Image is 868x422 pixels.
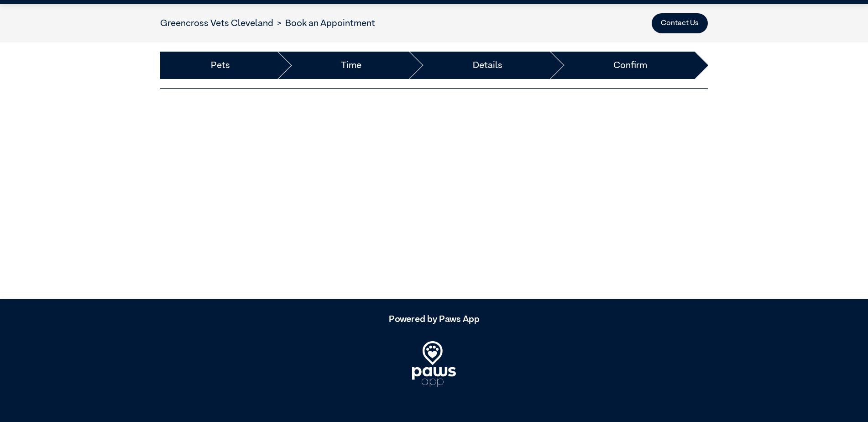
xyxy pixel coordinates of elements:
a: Pets [211,58,230,72]
a: Greencross Vets Cleveland [160,19,273,28]
h5: Powered by Paws App [160,314,708,325]
button: Contact Us [652,13,708,33]
li: Book an Appointment [273,16,375,30]
nav: breadcrumb [160,16,375,30]
img: PawsApp [412,341,456,387]
a: Details [473,58,502,72]
a: Confirm [613,58,647,72]
a: Time [341,58,361,72]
